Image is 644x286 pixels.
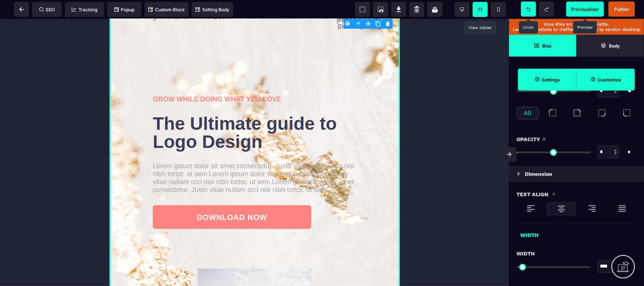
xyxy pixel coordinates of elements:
[526,204,535,213] img: loading
[572,108,582,118] img: top-right-radius.9e58d49b.svg
[516,249,535,258] span: Width
[148,7,185,12] span: Custom Block
[571,6,599,12] span: Previsualiser
[576,35,644,57] span: Open Layer Manager
[557,205,566,214] img: loading
[516,135,540,144] span: Opacity
[39,7,55,12] span: SEO
[43,75,247,86] text: GROW WHILE DOING WHAT YOU LOVE
[525,169,552,178] p: Dimension
[597,108,607,118] img: bottom-right-radius.9d9d0345.svg
[114,7,135,12] span: Popup
[513,22,640,27] p: Vous êtes en version tablette.
[548,108,557,118] img: top-left-radius.822a4e29.svg
[618,204,627,213] img: loading
[509,35,576,57] span: Open Blocks
[43,94,247,134] text: The Ultimate guide to Logo Design
[355,2,370,17] span: View components
[542,43,552,49] strong: Bloc
[518,69,576,91] span: Settings
[609,43,620,49] strong: Body
[622,108,632,118] img: bottom-left-radius.301b1bf6.svg
[598,77,621,83] strong: Customize
[373,2,388,17] span: Screenshot
[542,77,560,83] strong: Settings
[566,2,604,17] span: Preview
[513,227,640,240] div: Width
[576,69,635,91] span: Open Style Manager
[516,190,548,199] p: Text Align
[513,27,640,32] p: Les modifications ici n’affecterons pas la version desktop
[43,141,247,177] text: Lorem ipsum dolor sit amet consectetur. Justo vitae nullam orci nisi nibh tortor. ut sem.Lorem ip...
[614,6,629,12] span: Publier
[587,204,596,213] img: loading
[195,7,229,12] span: Setting Body
[72,7,97,12] span: Tracking
[552,192,556,196] img: loading
[517,172,520,176] img: loading
[43,186,202,210] button: DOWNLOAD NOW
